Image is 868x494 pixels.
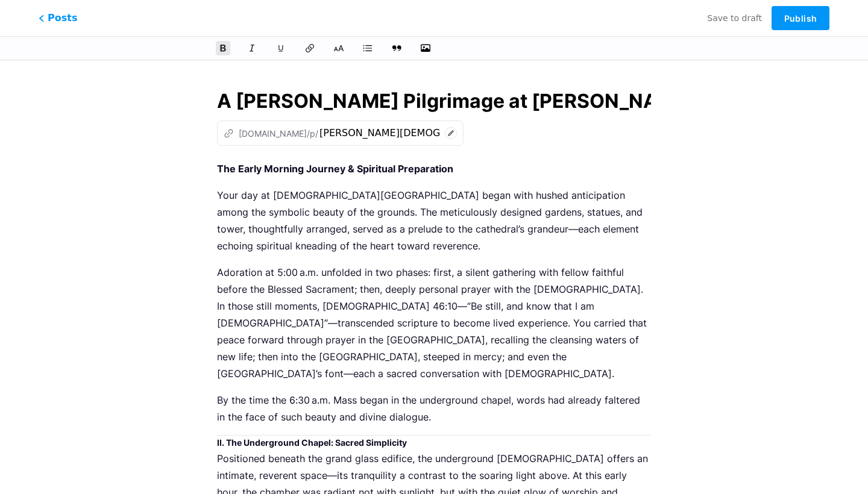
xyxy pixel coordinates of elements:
p: Your day at [DEMOGRAPHIC_DATA][GEOGRAPHIC_DATA] began with hushed anticipation among the symbolic... [217,187,651,254]
p: Adoration at 5:00 a.m. unfolded in two phases: first, a silent gathering with fellow faithful bef... [217,264,651,382]
strong: II. The Underground Chapel: Sacred Simplicity [217,437,407,448]
p: By the time the 6:30 a.m. Mass began in the underground chapel, words had already faltered in the... [217,392,651,425]
button: Publish [772,6,829,30]
input: Title [217,87,651,116]
span: Save to draft [707,13,762,23]
button: Save to draft [707,6,762,30]
div: [DOMAIN_NAME]/p/ [224,127,318,140]
span: Publish [784,13,817,23]
span: Posts [39,11,77,25]
strong: The Early Morning Journey & Spiritual Preparation [217,163,453,175]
